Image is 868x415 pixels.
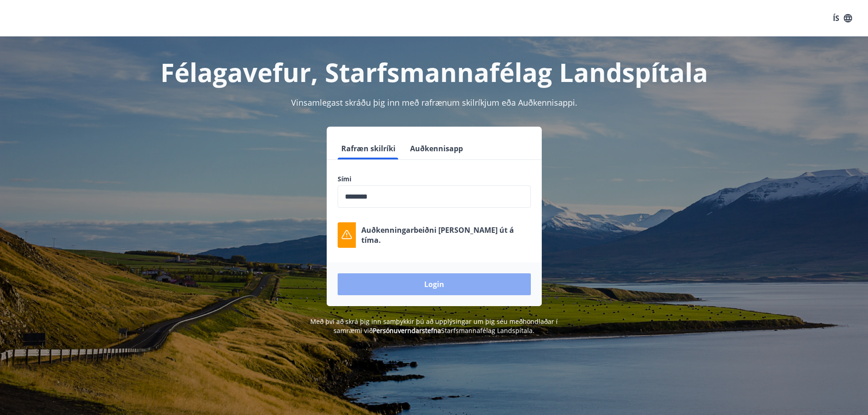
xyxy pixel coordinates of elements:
[338,174,531,184] label: Sími
[338,138,399,159] button: Rafræn skilríki
[291,97,577,108] span: Vinsamlegast skráðu þig inn með rafrænum skilríkjum eða Auðkennisappi.
[310,317,558,335] span: Með því að skrá þig inn samþykkir þú að upplýsingar um þig séu meðhöndlaðar í samræmi við Starfsm...
[373,326,441,335] a: Persónuverndarstefna
[361,225,531,245] p: Auðkenningarbeiðni [PERSON_NAME] út á tíma.
[828,10,857,26] button: ÍS
[117,55,751,89] h1: Félagavefur, Starfsmannafélag Landspítala
[406,138,467,159] button: Auðkennisapp
[338,273,531,295] button: Login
